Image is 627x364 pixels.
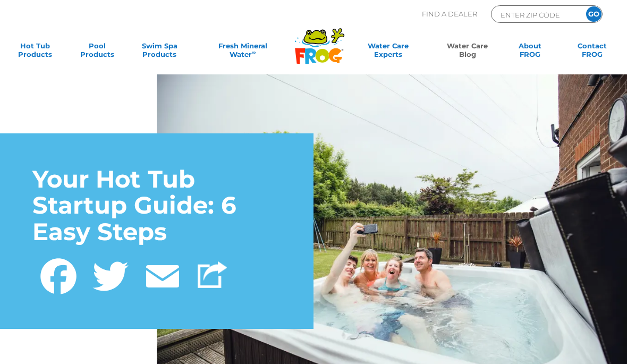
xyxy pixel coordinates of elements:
[32,166,281,245] h1: Your Hot Tub Startup Guide: 6 Easy Steps
[443,41,492,63] a: Water CareBlog
[506,41,554,63] a: AboutFROG
[84,252,137,297] a: Twitter
[568,41,616,63] a: ContactFROG
[32,252,84,297] a: Facebook
[198,261,227,288] img: Share
[11,41,59,63] a: Hot TubProducts
[499,9,571,21] input: Zip Code Form
[73,41,121,63] a: PoolProducts
[252,49,256,55] sup: ∞
[137,252,189,297] a: Email
[347,41,429,63] a: Water CareExperts
[586,6,601,22] input: GO
[135,41,184,63] a: Swim SpaProducts
[198,41,288,63] a: Fresh MineralWater∞
[422,5,477,23] p: Find A Dealer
